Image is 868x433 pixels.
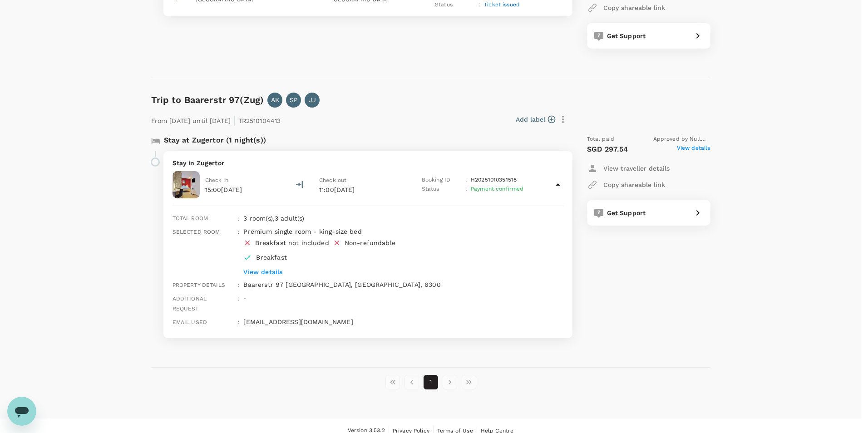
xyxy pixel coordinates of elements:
[173,295,207,312] span: Additional request
[238,229,240,235] span: :
[243,227,536,236] p: Premium single room - king-size bed
[243,267,536,276] p: View details
[435,0,475,10] p: Status
[653,135,710,144] span: Approved by
[271,95,279,104] p: AK
[151,111,281,128] p: From [DATE] until [DATE] TR2510104413
[465,176,467,185] p: :
[173,171,200,198] img: Zugertor
[516,115,555,124] button: Add label
[607,209,646,216] span: Get Support
[471,186,524,192] span: Payment confirmed
[422,185,462,194] p: Status
[243,294,563,303] p: -
[603,164,670,173] p: View traveller details
[255,238,329,247] div: Breakfast not included
[151,93,264,107] h6: Trip to Baarerstr 97(Zug)
[243,280,563,289] p: Baarerstr 97 [GEOGRAPHIC_DATA], [GEOGRAPHIC_DATA], 6300
[677,144,710,155] span: View details
[205,177,228,183] span: Check in
[243,317,563,326] p: [EMAIL_ADDRESS][DOMAIN_NAME]
[383,375,478,389] nav: pagination navigation
[478,0,480,10] p: :
[205,185,242,194] p: 15:00[DATE]
[465,185,467,194] p: :
[256,253,334,262] p: Breakfast
[587,135,615,144] span: Total paid
[238,216,240,222] span: :
[7,397,36,426] iframe: Button to launch messaging window
[319,185,405,194] p: 11:00[DATE]
[164,135,266,146] p: Stay at Zugertor (1 night(s))
[173,319,207,325] span: Email used
[173,158,563,167] p: Stay in Zugertor
[290,95,298,104] p: SP
[603,3,665,12] p: Copy shareable link
[173,229,220,235] span: Selected room
[233,114,236,127] span: |
[309,95,316,104] p: JJ
[173,215,208,221] span: Total room
[587,144,628,155] p: SGD 297.54
[345,238,395,247] div: Non-refundable
[603,180,665,189] p: Copy shareable link
[484,1,520,8] span: Ticket issued
[238,295,240,302] span: :
[319,177,346,183] span: Check out
[422,176,462,185] p: Booking ID
[471,176,517,185] p: H20251010351518
[607,32,646,39] span: Get Support
[238,282,240,288] span: :
[173,282,225,288] span: Property details
[238,319,240,325] span: :
[424,375,438,389] button: page 1
[243,215,304,222] span: 3 room(s) , 3 adult(s)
